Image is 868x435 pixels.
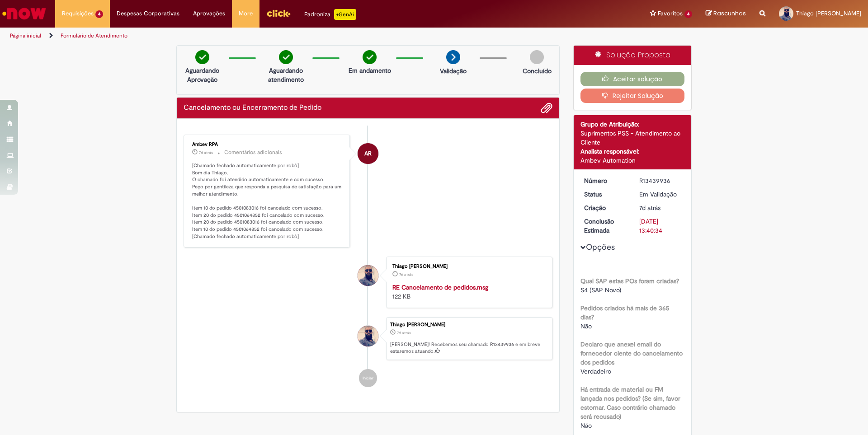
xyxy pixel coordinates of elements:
[577,217,633,235] dt: Conclusão Estimada
[392,283,543,301] div: 122 KB
[577,176,633,185] dt: Número
[706,9,746,18] a: Rascunhos
[363,50,377,64] img: check-circle-green.png
[580,385,680,421] b: Há entrada de material ou FM lançada nos pedidos? (Se sim, favor estornar. Caso contrário chamado...
[349,66,391,75] p: Em andamento
[684,10,692,18] span: 4
[195,50,209,64] img: check-circle-green.png
[390,322,547,327] div: Thiago [PERSON_NAME]
[580,322,592,330] span: Não
[530,50,544,64] img: img-circle-grey.png
[199,150,213,155] span: 7d atrás
[1,5,47,23] img: ServiceNow
[192,142,343,147] div: Ambev RPA
[358,326,378,346] div: Thiago Cleiton Da Silva
[390,341,547,355] p: [PERSON_NAME]! Recebemos seu chamado R13439936 e em breve estaremos atuando.
[62,9,94,18] span: Requisições
[580,89,685,103] button: Rejeitar Solução
[95,10,103,18] span: 4
[10,32,41,39] a: Página inicial
[364,143,372,164] span: AR
[440,66,467,75] p: Validação
[264,66,308,84] p: Aguardando atendimento
[334,9,356,20] p: +GenAi
[224,149,282,156] small: Comentários adicionais
[193,9,225,18] span: Aprovações
[304,9,356,20] div: Padroniza
[580,120,685,129] div: Grupo de Atribuição:
[397,330,411,336] span: 7d atrás
[639,176,681,185] div: R13439936
[796,9,861,17] span: Thiago [PERSON_NAME]
[639,204,660,212] span: 7d atrás
[199,150,213,155] time: 23/08/2025 03:30:03
[184,126,552,396] ul: Histórico de tíquete
[580,340,683,366] b: Declaro que anexei email do fornecedor ciente do cancelamento dos pedidos
[577,203,633,212] dt: Criação
[580,304,670,321] b: Pedidos criados há mais de 365 dias?
[639,204,660,212] time: 22/08/2025 13:40:30
[117,9,179,18] span: Despesas Corporativas
[639,203,681,212] div: 22/08/2025 13:40:30
[580,367,611,375] span: Verdadeiro
[577,190,633,199] dt: Status
[580,286,621,294] span: S4 (SAP Novo)
[658,9,683,18] span: Favoritos
[399,272,413,277] time: 22/08/2025 13:40:15
[523,66,552,75] p: Concluído
[180,66,224,84] p: Aguardando Aprovação
[184,317,552,360] li: Thiago Cleiton Da Silva
[184,104,321,112] h2: Cancelamento ou Encerramento de Pedido Histórico de tíquete
[192,162,343,240] p: [Chamado fechado automaticamente por robô] Bom dia Thiago, O chamado foi atendido automaticamente...
[639,190,681,199] div: Em Validação
[580,147,685,156] div: Analista responsável:
[279,50,293,64] img: check-circle-green.png
[266,6,291,20] img: click_logo_yellow_360x200.png
[239,9,253,18] span: More
[392,264,543,269] div: Thiago [PERSON_NAME]
[580,72,685,86] button: Aceitar solução
[61,32,127,39] a: Formulário de Atendimento
[574,46,692,65] div: Solução Proposta
[397,330,411,336] time: 22/08/2025 13:40:30
[7,28,572,44] ul: Trilhas de página
[580,277,679,285] b: Qual SAP estas POs foram criadas?
[580,156,685,165] div: Ambev Automation
[446,50,460,64] img: arrow-next.png
[399,272,413,277] span: 7d atrás
[392,283,488,291] a: RE Cancelamento de pedidos.msg
[713,9,746,18] span: Rascunhos
[639,217,681,235] div: [DATE] 13:40:34
[580,421,592,430] span: Não
[358,143,378,164] div: Ambev RPA
[580,129,685,147] div: Suprimentos PSS - Atendimento ao Cliente
[541,102,552,114] button: Adicionar anexos
[358,265,378,286] div: Thiago Cleiton Da Silva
